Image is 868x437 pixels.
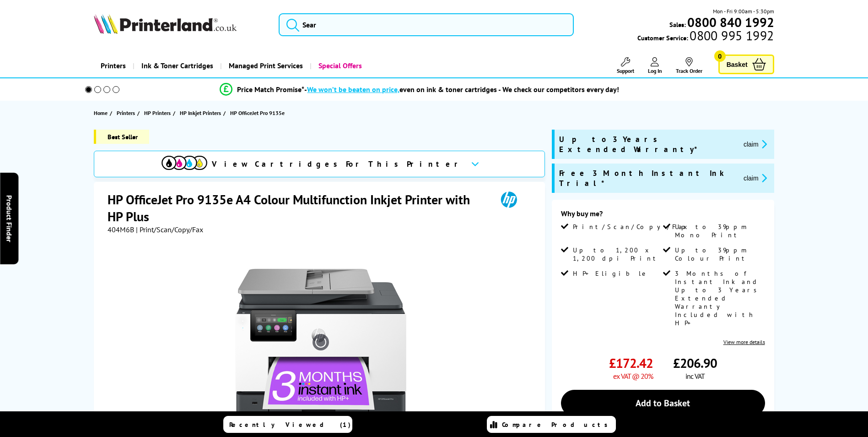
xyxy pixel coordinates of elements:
a: Home [94,108,110,118]
span: Up to 39ppm Mono Print [675,223,763,239]
a: Compare Products [487,416,616,433]
a: Special Offers [310,54,369,77]
span: We won’t be beaten on price, [307,85,399,94]
span: 3 Months of Instant Ink and Up to 3 Years Extended Warranty Included with HP+ [675,269,763,327]
span: HP+ Eligible [573,269,649,278]
span: Customer Service: [637,31,774,42]
span: Support [617,67,634,74]
a: Support [617,57,634,74]
img: HP [488,191,530,208]
span: 0800 995 1992 [688,31,774,40]
span: Printers [117,108,135,118]
img: HP OfficeJet Pro 9135e [231,252,410,432]
span: Up to 3 Years Extended Warranty* [559,134,736,154]
span: HP Printers [144,108,171,118]
span: Best Seller [94,130,149,144]
span: Home [94,108,108,118]
a: 0800 840 1992 [686,18,774,27]
span: Basket [727,58,748,71]
b: 0800 840 1992 [687,14,774,31]
span: Free 3 Month Instant Ink Trial* [559,168,736,188]
span: inc VAT [685,371,705,381]
span: £172.42 [609,355,653,371]
span: Log In [648,67,662,74]
a: Log In [648,57,662,74]
span: 0 [714,50,726,62]
a: Add to Basket [561,390,765,416]
a: Printers [94,54,133,77]
a: Printerland Logo [94,14,267,36]
a: Managed Print Services [220,54,310,77]
img: cmyk-icon.svg [162,156,207,170]
a: Ink & Toner Cartridges [133,54,220,77]
a: Basket 0 [718,55,774,74]
button: promo-description [741,173,770,183]
a: HP Inkjet Printers [180,108,223,118]
span: View Cartridges For This Printer [212,159,464,169]
span: Mon - Fri 9:00am - 5:30pm [713,7,774,16]
button: promo-description [741,139,770,149]
span: Ink & Toner Cartridges [141,54,213,77]
div: - even on ink & toner cartridges - We check our competitors every day! [304,85,619,94]
span: Product Finder [5,195,14,242]
span: HP Inkjet Printers [180,108,221,118]
h1: HP OfficeJet Pro 9135e A4 Colour Multifunction Inkjet Printer with HP Plus [108,191,488,225]
span: Price Match Promise* [237,85,304,94]
span: Up to 1,200 x 1,200 dpi Print [573,246,661,262]
span: | Print/Scan/Copy/Fax [136,225,203,234]
span: HP OfficeJet Pro 9135e [230,109,285,116]
input: Sear [279,13,574,36]
span: Compare Products [502,421,613,429]
span: Recently Viewed (1) [229,421,351,429]
span: 404M6B [108,225,134,234]
div: Why buy me? [561,209,765,223]
span: ex VAT @ 20% [613,371,653,381]
a: Recently Viewed (1) [223,416,352,433]
span: Sales: [669,20,686,29]
li: modal_Promise [73,82,767,98]
span: £206.90 [673,355,717,371]
a: View more details [723,339,765,345]
span: Print/Scan/Copy/Fax [573,223,690,231]
span: Up to 39ppm Colour Print [675,246,763,262]
a: HP Printers [144,108,173,118]
a: Printers [117,108,137,118]
img: Printerland Logo [94,14,237,34]
a: Track Order [676,57,702,74]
